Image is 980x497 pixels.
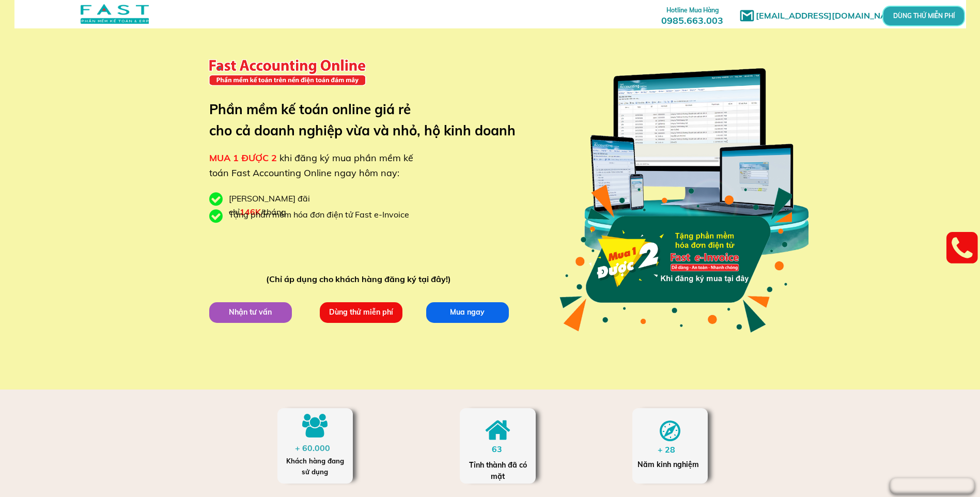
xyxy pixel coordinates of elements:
p: Nhận tư vấn [209,302,292,323]
span: khi đăng ký mua phần mềm kế toán Fast Accounting Online ngay hôm nay: [209,152,413,179]
div: (Chỉ áp dụng cho khách hàng đăng ký tại đây!) [266,273,456,286]
span: 146K [240,207,261,217]
h1: [EMAIL_ADDRESS][DOMAIN_NAME] [756,9,908,23]
p: Dùng thử miễn phí [320,302,402,323]
div: Tặng phần mềm hóa đơn điện tử Fast e-Invoice [229,208,417,222]
h3: Phần mềm kế toán online giá rẻ cho cả doanh nghiệp vừa và nhỏ, hộ kinh doanh [209,99,531,142]
div: Khách hàng đang sử dụng [283,456,347,477]
p: Mua ngay [426,302,509,323]
h3: 0985.663.003 [650,4,735,26]
div: + 28 [658,443,685,457]
div: [PERSON_NAME] đãi chỉ /tháng [229,192,363,219]
span: MUA 1 ĐƯỢC 2 [209,152,277,164]
span: Hotline Mua Hàng [666,6,719,14]
div: + 60.000 [295,442,335,455]
div: Năm kinh nghiệm [637,459,702,470]
div: 63 [492,443,512,456]
div: Tỉnh thành đã có mặt [468,459,528,483]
